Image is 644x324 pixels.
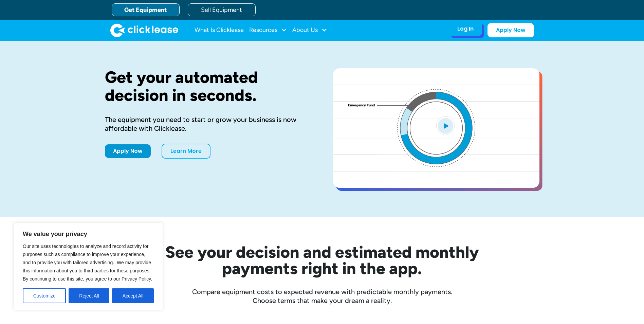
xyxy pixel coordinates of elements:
a: Apply Now [487,23,534,37]
div: Log In [457,25,474,32]
span: Our site uses technologies to analyze and record activity for purposes such as compliance to impr... [23,244,152,282]
div: We value your privacy [14,223,163,310]
a: home [110,23,178,37]
div: Resources [249,23,287,37]
div: About Us [292,23,327,37]
a: Learn More [162,144,210,159]
img: Blue play button logo on a light blue circular background [436,116,455,135]
button: Reject All [69,288,109,303]
a: Apply Now [105,144,151,158]
p: We value your privacy [23,230,154,238]
a: Sell Equipment [188,3,256,16]
img: Clicklease logo [110,23,178,37]
button: Accept All [112,288,154,303]
a: Get Equipment [112,3,180,16]
div: Compare equipment costs to expected revenue with predictable monthly payments. Choose terms that ... [105,287,539,305]
h1: Get your automated decision in seconds. [105,68,311,104]
a: What Is Clicklease [195,23,244,37]
div: The equipment you need to start or grow your business is now affordable with Clicklease. [105,115,311,133]
button: Customize [23,288,66,303]
h2: See your decision and estimated monthly payments right in the app. [132,244,512,276]
a: open lightbox [333,68,539,188]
